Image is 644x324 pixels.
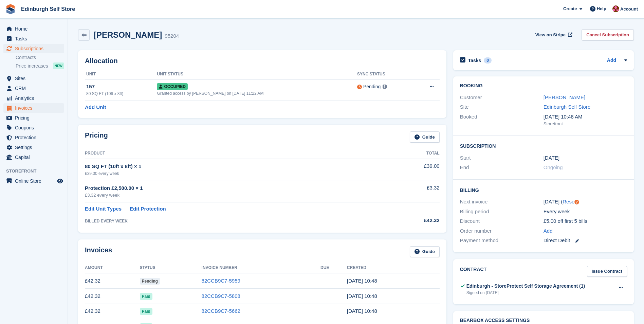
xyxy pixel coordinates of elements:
[3,113,64,123] a: menu
[597,5,606,12] span: Help
[347,263,440,273] th: Created
[363,83,381,90] div: Pending
[544,94,585,100] a: [PERSON_NAME]
[202,308,240,314] a: 82CCB9C7-5662
[86,83,157,91] div: 157
[587,266,627,277] a: Issue Contract
[460,266,487,277] h2: Contract
[140,308,152,315] span: Paid
[85,184,382,192] div: Protection £2,500.00 × 1
[544,198,627,206] div: [DATE] ( )
[94,30,162,39] h2: [PERSON_NAME]
[563,5,577,12] span: Create
[460,164,544,172] div: End
[85,131,108,143] h2: Pricing
[544,113,627,121] div: [DATE] 10:48 AM
[410,246,440,257] a: Guide
[382,180,439,202] td: £3.32
[3,24,64,34] a: menu
[382,159,439,180] td: £39.00
[18,3,78,15] a: Edinburgh Self Store
[15,34,56,43] span: Tasks
[130,205,166,213] a: Edit Protection
[15,123,56,132] span: Coupons
[544,217,627,225] div: £5.00 off first 5 bills
[574,199,580,205] div: Tooltip anchor
[15,152,56,162] span: Capital
[5,4,16,14] img: stora-icon-8386f47178a22dfd0bd8f6a31ec36ba5ce8667c1dd55bd0f319d3a0aa187defe.svg
[15,74,56,83] span: Sites
[85,57,440,65] h2: Allocation
[460,142,627,149] h2: Subscription
[607,57,616,65] a: Add
[466,283,585,290] div: Edinburgh - StoreProtect Self Storage Agreement (1)
[157,83,187,90] span: Occupied
[85,289,140,304] td: £42.32
[468,57,481,64] h2: Tasks
[15,176,56,186] span: Online Store
[85,163,382,170] div: 80 SQ FT (10ft x 8ft) × 1
[3,34,64,43] a: menu
[460,227,544,235] div: Order number
[3,143,64,152] a: menu
[15,84,56,93] span: CRM
[460,318,627,323] h2: BearBox Access Settings
[460,83,627,89] h2: Booking
[544,208,627,216] div: Every week
[460,113,544,127] div: Booked
[85,218,382,224] div: BILLED EVERY WEEK
[460,237,544,245] div: Payment method
[85,170,382,177] div: £39.00 every week
[15,44,56,53] span: Subscriptions
[140,263,202,273] th: Status
[85,304,140,319] td: £42.32
[15,93,56,103] span: Analytics
[85,273,140,289] td: £42.32
[357,69,413,80] th: Sync Status
[15,103,56,113] span: Invoices
[157,90,357,96] div: Granted access by [PERSON_NAME] on [DATE] 11:22 AM
[533,29,574,40] a: View on Stripe
[460,94,544,102] div: Customer
[460,186,627,193] h2: Billing
[460,103,544,111] div: Site
[6,168,68,175] span: Storefront
[15,24,56,34] span: Home
[15,113,56,123] span: Pricing
[56,177,64,185] a: Preview store
[535,32,566,38] span: View on Stripe
[544,227,553,235] a: Add
[460,217,544,225] div: Discount
[85,246,112,257] h2: Invoices
[86,91,157,97] div: 80 SQ FT (10ft x 8ft)
[382,217,439,224] div: £42.32
[85,263,140,273] th: Amount
[3,84,64,93] a: menu
[410,131,440,143] a: Guide
[347,308,377,314] time: 2025-08-18 09:48:37 UTC
[3,103,64,113] a: menu
[16,63,48,69] span: Price increases
[544,121,627,127] div: Storefront
[3,176,64,186] a: menu
[16,62,64,70] a: Price increases NEW
[85,69,157,80] th: Unit
[202,293,240,299] a: 82CCB9C7-5808
[53,62,64,69] div: NEW
[3,123,64,132] a: menu
[320,263,347,273] th: Due
[382,148,439,159] th: Total
[383,85,387,89] img: icon-info-grey-7440780725fd019a000dd9b08b2336e03edf1995a4989e88bcd33f0948082b44.svg
[140,293,152,300] span: Paid
[347,278,377,284] time: 2025-09-01 09:48:47 UTC
[582,29,634,40] a: Cancel Subscription
[15,133,56,142] span: Protection
[347,293,377,299] time: 2025-08-25 09:48:40 UTC
[544,104,590,110] a: Edinburgh Self Store
[140,278,160,285] span: Pending
[484,57,492,64] div: 0
[3,44,64,53] a: menu
[563,199,576,204] a: Reset
[3,93,64,103] a: menu
[15,143,56,152] span: Settings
